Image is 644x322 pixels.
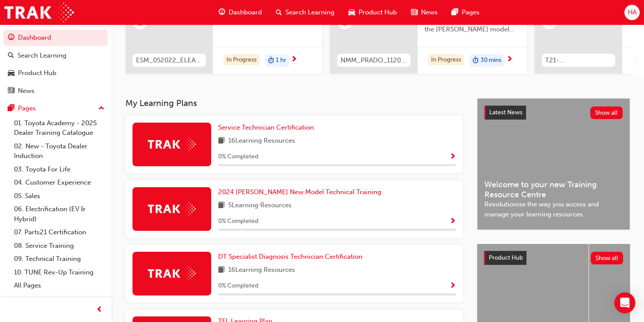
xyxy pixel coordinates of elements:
[18,86,35,96] div: News
[449,151,456,162] button: Show Progress
[148,267,196,280] img: Trak
[291,56,297,64] span: next-icon
[8,105,14,113] span: pages-icon
[627,7,636,17] span: HA
[10,266,108,279] a: 10. TUNE Rev-Up Training
[477,98,630,230] a: Latest NewsShow allWelcome to your new Training Resource CentreRevolutionise the way you access a...
[3,30,108,46] a: Dashboard
[3,100,108,116] button: Pages
[228,136,295,147] span: 16 Learning Resources
[276,55,286,65] span: 1 hr
[218,253,362,260] span: DT Specialist Diagnosis Technician Certification
[480,55,501,65] span: 30 mins
[591,252,623,264] button: Show all
[269,3,341,21] a: search-iconSearch Learning
[228,200,292,211] span: 5 Learning Resources
[8,87,14,95] span: news-icon
[636,55,642,66] span: duration-icon
[484,106,623,120] a: Latest NewsShow all
[484,180,623,199] span: Welcome to your new Training Resource Centre
[449,281,456,291] button: Show Progress
[359,7,397,17] span: Product Hub
[421,7,438,17] span: News
[10,252,108,266] a: 09. Technical Training
[452,7,458,18] span: pages-icon
[218,265,225,276] span: book-icon
[449,282,456,290] span: Show Progress
[10,202,108,226] a: 06. Electrification (EV & Hybrid)
[3,83,108,99] a: News
[473,55,479,66] span: duration-icon
[10,116,108,140] a: 01. Toyota Academy - 2025 Dealer Training Catalogue
[10,163,108,176] a: 03. Toyota For Life
[449,216,456,227] button: Show Progress
[404,3,445,21] a: news-iconNews
[218,123,317,133] a: Service Technician Certification
[98,103,104,114] span: up-icon
[10,239,108,253] a: 08. Service Training
[506,56,513,64] span: next-icon
[18,68,56,78] div: Product Hub
[218,252,366,262] a: DT Specialist Diagnosis Technician Certification
[10,279,108,292] a: All Pages
[223,54,260,66] div: In Progress
[449,218,456,226] span: Show Progress
[8,52,14,60] span: search-icon
[489,254,523,261] span: Product Hub
[624,5,640,20] button: HA
[590,106,623,119] button: Show all
[3,48,108,64] a: Search Learning
[212,3,269,21] a: guage-iconDashboard
[148,137,196,151] img: Trak
[229,7,262,17] span: Dashboard
[614,292,635,313] div: Open Intercom Messenger
[489,109,522,116] span: Latest News
[136,55,202,65] span: ESM_052022_ELEARN
[218,136,225,147] span: book-icon
[10,226,108,239] a: 07. Parts21 Certification
[219,7,225,18] span: guage-icon
[545,55,612,65] span: T21-FOD_HVIS_PREREQ
[8,69,14,77] span: car-icon
[218,200,225,211] span: book-icon
[17,51,66,61] div: Search Learning
[218,123,314,131] span: Service Technician Certification
[484,199,623,219] span: Revolutionise the way you access and manage your learning resources.
[218,187,385,197] a: 2024 [PERSON_NAME] New Model Technical Training
[125,98,463,108] h3: My Learning Plans
[341,55,407,65] span: NMM_PRADO_112024_MODULE_1
[218,216,258,226] span: 0 % Completed
[3,65,108,81] a: Product Hub
[96,305,103,315] span: prev-icon
[228,265,295,276] span: 16 Learning Resources
[411,7,418,18] span: news-icon
[449,153,456,161] span: Show Progress
[445,3,487,21] a: pages-iconPages
[218,188,381,196] span: 2024 [PERSON_NAME] New Model Technical Training
[3,28,108,100] button: DashboardSearch LearningProduct HubNews
[4,3,74,22] img: Trak
[10,176,108,189] a: 04. Customer Experience
[148,202,196,216] img: Trak
[428,54,464,66] div: In Progress
[18,103,36,113] div: Pages
[348,7,355,18] span: car-icon
[341,3,404,21] a: car-iconProduct Hub
[218,152,258,162] span: 0 % Completed
[8,34,14,42] span: guage-icon
[276,7,282,18] span: search-icon
[268,55,274,66] span: duration-icon
[10,189,108,203] a: 05. Sales
[218,281,258,291] span: 0 % Completed
[10,140,108,163] a: 02. New - Toyota Dealer Induction
[484,251,623,265] a: Product HubShow all
[462,7,480,17] span: Pages
[285,7,334,17] span: Search Learning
